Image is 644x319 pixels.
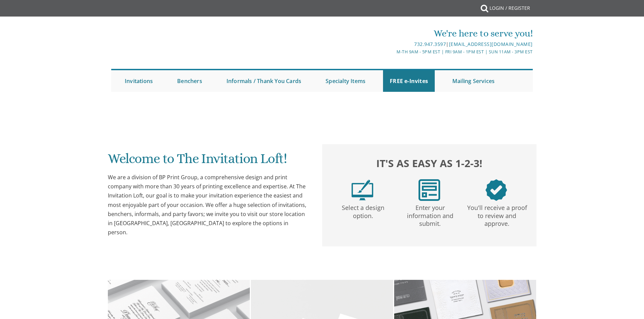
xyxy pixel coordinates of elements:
img: step2.png [419,179,440,201]
a: Mailing Services [446,70,501,92]
div: We're here to serve you! [252,27,533,40]
h2: It's as easy as 1-2-3! [329,156,530,171]
a: Informals / Thank You Cards [220,70,308,92]
h1: Welcome to The Invitation Loft! [108,151,309,171]
div: | [252,40,533,48]
p: You'll receive a proof to review and approve. [465,201,529,228]
img: step3.png [485,179,507,201]
a: Specialty Items [319,70,372,92]
a: [EMAIL_ADDRESS][DOMAIN_NAME] [449,41,533,47]
a: Invitations [118,70,160,92]
a: FREE e-Invites [383,70,435,92]
a: Benchers [170,70,209,92]
div: M-Th 9am - 5pm EST | Fri 9am - 1pm EST | Sun 11am - 3pm EST [252,48,533,55]
p: Enter your information and submit. [398,201,462,228]
div: We are a division of BP Print Group, a comprehensive design and print company with more than 30 y... [108,173,309,237]
p: Select a design option. [331,201,395,220]
img: step1.png [352,179,373,201]
a: 732.947.3597 [414,41,446,47]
